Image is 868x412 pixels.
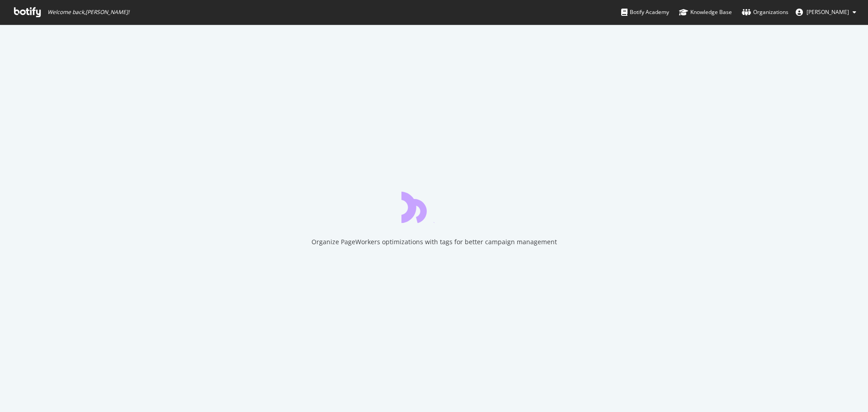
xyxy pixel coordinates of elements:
[679,8,732,17] div: Knowledge Base
[621,8,669,17] div: Botify Academy
[401,190,467,223] div: animation
[742,8,788,17] div: Organizations
[788,5,863,19] button: [PERSON_NAME]
[47,9,129,16] span: Welcome back, [PERSON_NAME] !
[807,8,849,16] span: Michael Boulter
[311,237,557,246] div: Organize PageWorkers optimizations with tags for better campaign management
